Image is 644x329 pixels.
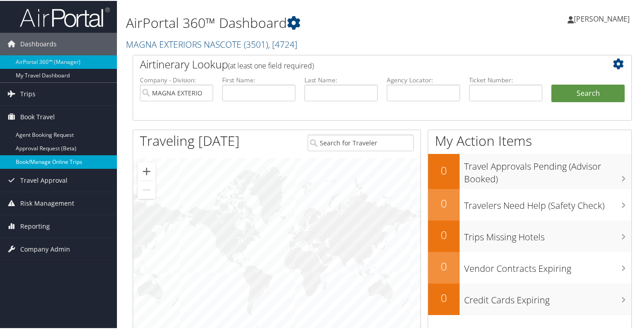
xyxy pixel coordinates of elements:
button: Zoom in [138,162,156,180]
span: Risk Management [20,191,74,214]
label: Agency Locator: [387,75,460,84]
a: 0Travelers Need Help (Safety Check) [428,188,631,220]
span: Dashboards [20,32,57,54]
h3: Trips Missing Hotels [464,225,631,243]
label: Company - Division: [140,75,213,84]
h3: Credit Cards Expiring [464,288,631,306]
span: , [ 4724 ] [268,37,297,50]
h1: AirPortal 360™ Dashboard [126,13,468,32]
a: 0Travel Approvals Pending (Advisor Booked) [428,153,631,188]
h2: 0 [428,162,460,177]
label: First Name: [222,75,295,84]
a: [PERSON_NAME] [568,5,639,32]
a: MAGNA EXTERIORS NASCOTE [126,37,297,50]
span: Trips [20,82,36,104]
button: Search [551,84,625,102]
span: (at least one field required) [228,60,314,70]
h1: My Action Items [428,131,631,149]
h3: Vendor Contracts Expiring [464,257,631,274]
span: [PERSON_NAME] [574,13,630,23]
input: Search for Traveler [308,134,414,150]
button: Zoom out [138,180,156,198]
h2: 0 [428,289,460,305]
a: 0Credit Cards Expiring [428,283,631,314]
span: Company Admin [20,237,70,260]
label: Last Name: [304,75,378,84]
span: Travel Approval [20,168,67,191]
span: Reporting [20,214,50,237]
h3: Travelers Need Help (Safety Check) [464,194,631,211]
h1: Traveling [DATE] [140,131,240,149]
a: 0Vendor Contracts Expiring [428,251,631,283]
span: ( 3501 ) [244,37,268,50]
img: airportal-logo.png [20,6,110,27]
h2: 0 [428,195,460,210]
h3: Travel Approvals Pending (Advisor Booked) [464,155,631,185]
h2: Airtinerary Lookup [140,56,583,71]
h2: 0 [428,258,460,273]
h2: 0 [428,226,460,242]
label: Ticket Number: [469,75,542,84]
span: Book Travel [20,105,55,127]
a: 0Trips Missing Hotels [428,220,631,251]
